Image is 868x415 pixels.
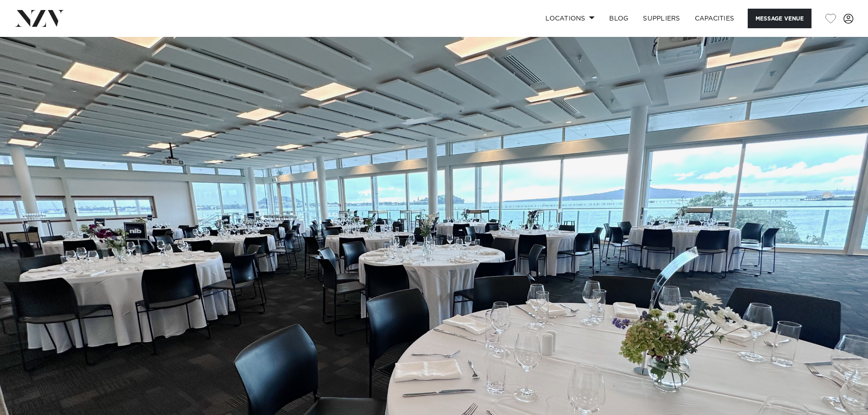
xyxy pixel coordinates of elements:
img: nzv-logo.png [15,10,64,26]
button: Message Venue [748,9,812,28]
a: Capacities [688,9,742,28]
a: Locations [538,9,602,28]
a: BLOG [602,9,636,28]
a: SUPPLIERS [636,9,687,28]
